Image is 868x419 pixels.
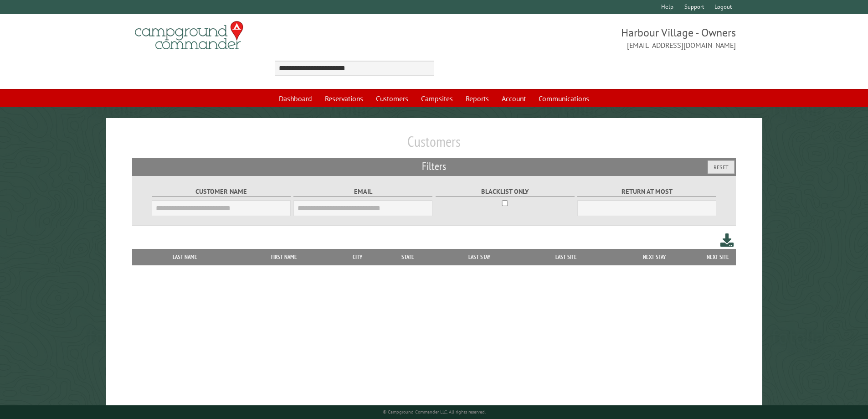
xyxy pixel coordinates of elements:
label: Return at most [577,186,716,197]
h2: Filters [132,158,736,176]
a: Download this customer list (.csv) [720,232,734,248]
label: Customer Name [152,186,291,197]
a: Campsites [416,90,458,107]
a: Customers [370,90,414,107]
th: Next Stay [609,249,700,265]
h1: Customers [132,133,736,158]
th: State [380,249,436,265]
a: Reports [460,90,494,107]
span: Harbour Village - Owners [EMAIL_ADDRESS][DOMAIN_NAME] [434,25,736,51]
th: Last Stay [436,249,523,265]
a: Account [496,90,531,107]
small: © Campground Commander LLC. All rights reserved. [383,409,486,415]
a: Dashboard [273,90,318,107]
img: Campground Commander [132,18,246,53]
th: City [335,249,380,265]
th: Next Site [699,249,736,265]
a: Communications [533,90,595,107]
th: Last Name [137,249,233,265]
a: Reservations [319,90,369,107]
th: Last Site [523,249,609,265]
button: Reset [708,160,734,174]
label: Email [293,186,432,197]
th: First Name [233,249,335,265]
label: Blacklist only [436,186,575,197]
